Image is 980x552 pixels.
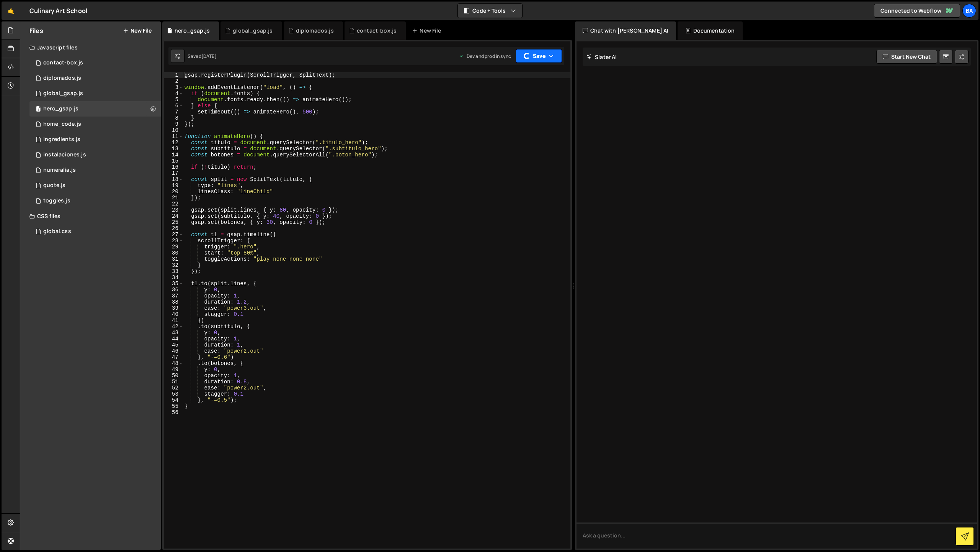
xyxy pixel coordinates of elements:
div: Chat with [PERSON_NAME] AI [575,21,676,40]
div: 3 [164,84,183,90]
div: 15007/39339.js [29,117,161,132]
div: 28 [164,238,183,244]
div: 16 [164,164,183,170]
div: 14 [164,152,183,158]
div: 33 [164,268,183,274]
div: 15007/42038.css [29,224,161,239]
div: 50 [164,373,183,379]
div: Culinary Art School [29,6,87,15]
div: 11 [164,133,183,140]
div: 15007/42269.js [29,193,161,209]
div: Dev and prod in sync [459,53,511,59]
div: 52 [164,385,183,391]
div: 48 [164,360,183,366]
a: 🤙 [2,2,20,20]
div: Javascript files [20,40,161,55]
div: 56 [164,409,183,416]
div: 12 [164,140,183,146]
div: 21 [164,195,183,201]
div: quote.js [43,182,65,189]
span: 1 [36,107,41,113]
div: 42 [164,324,183,330]
div: 26 [164,225,183,232]
div: 2 [164,78,183,84]
div: 1 [164,72,183,78]
div: 37 [164,293,183,299]
h2: Slater AI [586,53,617,61]
div: hero_gsap.js [43,105,78,112]
div: 8 [164,115,183,121]
div: 7 [164,109,183,115]
div: 5 [164,97,183,103]
div: 27 [164,232,183,238]
div: Saved [188,53,217,59]
h2: Files [29,26,43,35]
div: 34 [164,274,183,281]
div: 46 [164,348,183,354]
div: 15007/43268.js [29,178,161,193]
div: ingredients.js [43,136,80,143]
div: 15007/42235.js [29,163,161,178]
div: 38 [164,299,183,305]
div: 15007/42652.js [29,147,161,163]
div: 9 [164,121,183,127]
div: 40 [164,311,183,317]
div: 35 [164,281,183,287]
div: 29 [164,244,183,250]
div: 10 [164,127,183,133]
div: Documentation [678,21,742,40]
div: numeralia.js [43,167,76,174]
div: 18 [164,176,183,182]
div: instalaciones.js [43,151,86,158]
div: contact-box.js [43,59,83,66]
a: Ba [962,4,976,18]
div: 39 [164,305,183,311]
div: 17 [164,170,183,176]
div: CSS files [20,209,161,224]
div: 20 [164,189,183,195]
div: New File [412,27,444,34]
div: 44 [164,336,183,342]
div: 22 [164,201,183,207]
div: home_code.js [43,121,81,128]
button: Start new chat [876,50,937,64]
div: toggles.js [43,197,70,204]
div: 54 [164,397,183,403]
div: 15007/40941.js [29,132,161,147]
div: 51 [164,379,183,385]
div: 15 [164,158,183,164]
div: 41 [164,317,183,324]
div: 23 [164,207,183,213]
div: hero_gsap.js [175,27,210,34]
button: New File [123,28,152,34]
div: 47 [164,354,183,360]
div: 15007/44676.js [29,55,161,71]
div: global.css [43,228,71,235]
div: 32 [164,262,183,268]
div: 55 [164,403,183,409]
div: 30 [164,250,183,256]
div: 45 [164,342,183,348]
div: 15007/41507.js [29,71,161,86]
div: diplomados.js [43,75,81,82]
div: 6 [164,103,183,109]
div: 15007/39144.js [29,86,161,101]
div: 24 [164,213,183,219]
div: [DATE] [201,53,217,59]
div: 53 [164,391,183,397]
div: 15007/39147.js [29,101,161,117]
div: 19 [164,182,183,189]
div: 4 [164,90,183,97]
div: 13 [164,146,183,152]
div: 49 [164,366,183,373]
a: Connected to Webflow [874,4,960,18]
div: global_gsap.js [233,27,273,34]
div: 25 [164,219,183,225]
div: diplomados.js [296,27,334,34]
div: 36 [164,287,183,293]
div: 43 [164,330,183,336]
button: Save [516,49,562,63]
div: 31 [164,256,183,262]
button: Code + Tools [458,4,522,18]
